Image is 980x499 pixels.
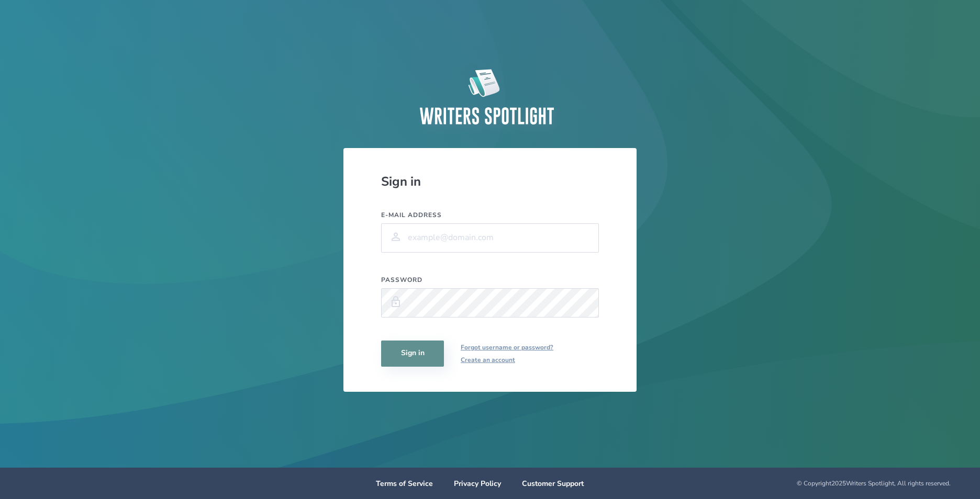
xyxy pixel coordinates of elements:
a: Terms of Service [376,479,433,489]
a: Forgot username or password? [461,341,553,354]
a: Customer Support [522,479,584,489]
div: © Copyright 2025 Writers Spotlight, All rights reserved. [637,479,951,487]
div: Sign in [381,173,599,190]
input: example@domain.com [381,223,599,253]
label: Password [381,276,599,284]
a: Create an account [461,354,553,366]
button: Sign in [381,341,444,367]
a: Privacy Policy [454,479,501,489]
label: E-mail address [381,211,599,219]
